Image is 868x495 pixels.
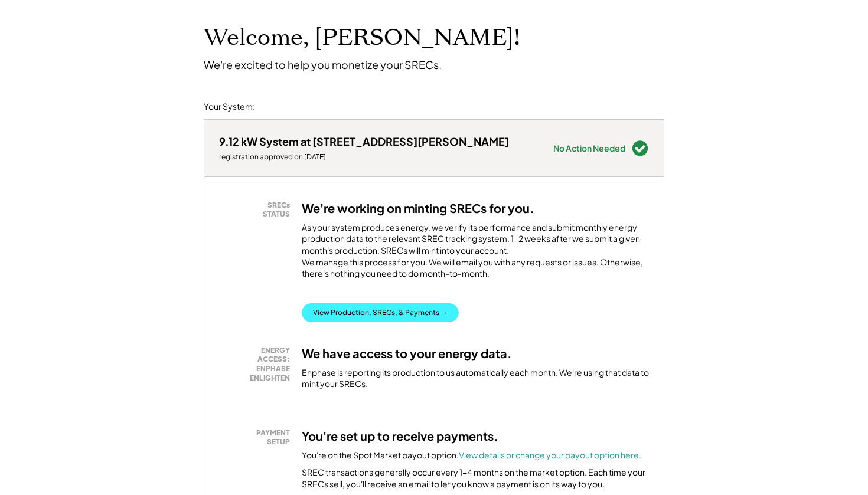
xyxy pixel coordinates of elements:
[302,428,498,444] h3: You're set up to receive payments.
[302,346,512,361] h3: We have access to your energy data.
[302,201,534,216] h3: We're working on minting SRECs for you.
[459,450,641,460] a: View details or change your payout option here.
[204,101,255,113] div: Your System:
[225,346,290,382] div: ENERGY ACCESS: ENPHASE ENLIGHTEN
[302,367,649,390] div: Enphase is reporting its production to us automatically each month. We're using that data to mint...
[225,428,290,447] div: PAYMENT SETUP
[302,450,641,461] div: You're on the Spot Market payout option.
[204,24,520,52] h1: Welcome, [PERSON_NAME]!
[219,135,509,148] div: 9.12 kW System at [STREET_ADDRESS][PERSON_NAME]
[225,201,290,219] div: SRECs STATUS
[302,303,459,322] button: View Production, SRECs, & Payments →
[553,144,625,152] div: No Action Needed
[302,222,649,286] div: As your system produces energy, we verify its performance and submit monthly energy production da...
[302,467,649,490] div: SREC transactions generally occur every 1-4 months on the market option. Each time your SRECs sel...
[204,58,442,71] div: We're excited to help you monetize your SRECs.
[219,152,509,162] div: registration approved on [DATE]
